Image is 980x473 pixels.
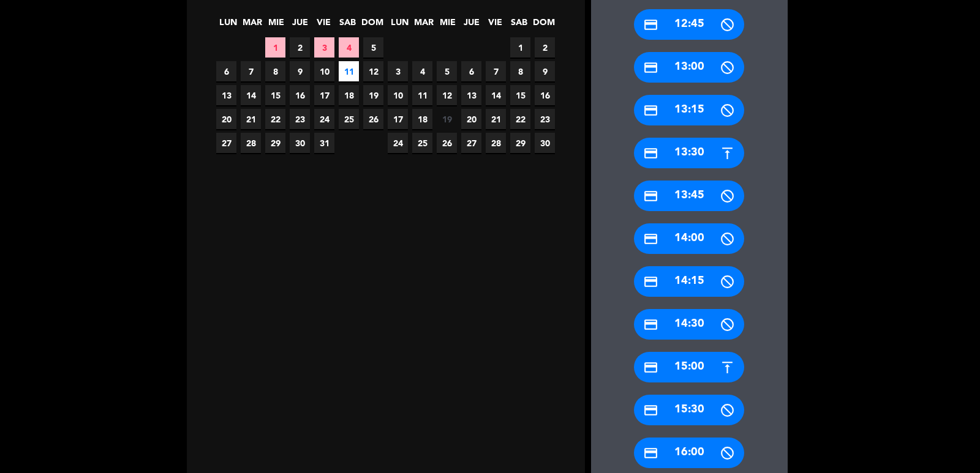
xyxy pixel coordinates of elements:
[509,15,529,35] span: SAB
[634,181,744,211] div: 13:45
[643,445,658,461] i: credit_card
[388,85,408,105] span: 10
[634,9,744,40] div: 12:45
[486,85,506,105] span: 14
[412,133,432,153] span: 25
[390,15,410,35] span: LUN
[634,52,744,83] div: 13:00
[216,85,236,105] span: 13
[314,109,334,129] span: 24
[290,15,310,35] span: JUE
[486,109,506,129] span: 21
[314,85,334,105] span: 17
[634,395,744,425] div: 15:30
[485,15,505,35] span: VIE
[535,133,555,153] span: 30
[461,61,481,81] span: 6
[461,15,481,35] span: JUE
[634,266,744,297] div: 14:15
[314,15,334,35] span: VIE
[290,109,310,129] span: 23
[412,61,432,81] span: 4
[412,109,432,129] span: 18
[361,15,382,35] span: DOM
[339,61,359,81] span: 11
[265,37,285,58] span: 1
[241,85,261,105] span: 14
[290,61,310,81] span: 9
[290,85,310,105] span: 16
[437,15,458,35] span: MIE
[266,15,286,35] span: MIE
[363,85,383,105] span: 19
[339,85,359,105] span: 18
[314,61,334,81] span: 10
[535,85,555,105] span: 16
[339,37,359,58] span: 4
[412,85,432,105] span: 11
[216,61,236,81] span: 6
[510,85,530,105] span: 15
[634,95,744,125] div: 13:15
[241,133,261,153] span: 28
[510,37,530,58] span: 1
[510,61,530,81] span: 8
[510,133,530,153] span: 29
[510,109,530,129] span: 22
[533,15,553,35] span: DOM
[337,15,358,35] span: SAB
[388,61,408,81] span: 3
[437,133,457,153] span: 26
[363,109,383,129] span: 26
[339,109,359,129] span: 25
[535,37,555,58] span: 2
[437,61,457,81] span: 5
[265,85,285,105] span: 15
[216,109,236,129] span: 20
[634,352,744,382] div: 15:00
[413,15,434,35] span: MAR
[241,61,261,81] span: 7
[643,317,658,332] i: credit_card
[265,133,285,153] span: 29
[643,17,658,32] i: credit_card
[643,146,658,161] i: credit_card
[265,61,285,81] span: 8
[486,133,506,153] span: 28
[461,85,481,105] span: 13
[437,85,457,105] span: 12
[535,61,555,81] span: 9
[218,15,238,35] span: LUN
[388,109,408,129] span: 17
[643,360,658,375] i: credit_card
[314,37,334,58] span: 3
[634,223,744,254] div: 14:00
[290,37,310,58] span: 2
[643,231,658,247] i: credit_card
[643,188,658,204] i: credit_card
[388,133,408,153] span: 24
[437,109,457,129] span: 19
[461,109,481,129] span: 20
[486,61,506,81] span: 7
[643,60,658,75] i: credit_card
[216,133,236,153] span: 27
[314,133,334,153] span: 31
[643,274,658,289] i: credit_card
[643,403,658,418] i: credit_card
[363,37,383,58] span: 5
[265,109,285,129] span: 22
[242,15,262,35] span: MAR
[634,438,744,468] div: 16:00
[643,103,658,118] i: credit_card
[461,133,481,153] span: 27
[634,138,744,168] div: 13:30
[634,309,744,340] div: 14:30
[290,133,310,153] span: 30
[535,109,555,129] span: 23
[363,61,383,81] span: 12
[241,109,261,129] span: 21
